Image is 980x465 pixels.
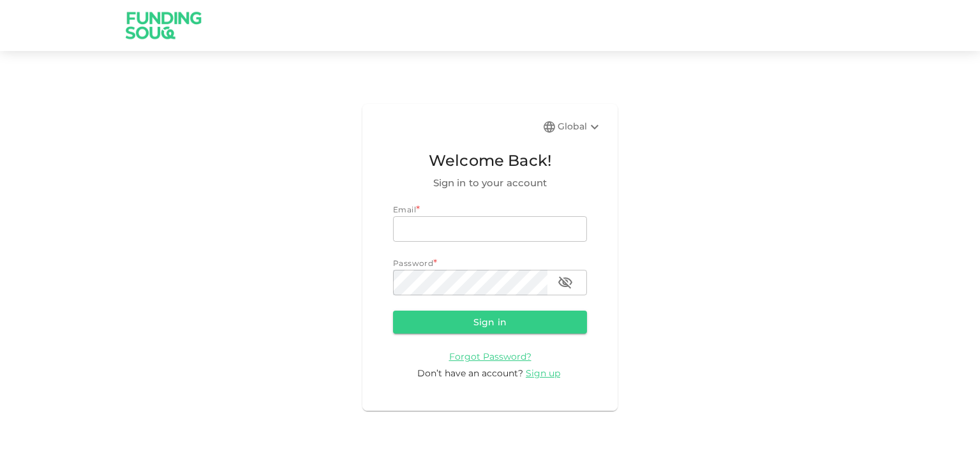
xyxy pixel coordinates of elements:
[393,216,587,242] input: email
[393,175,587,191] span: Sign in to your account
[417,367,523,379] span: Don’t have an account?
[526,367,560,379] span: Sign up
[558,119,602,135] div: Global
[393,270,547,295] input: password
[393,149,587,173] span: Welcome Back!
[449,351,531,362] span: Forgot Password?
[393,205,416,214] span: Email
[393,258,433,268] span: Password
[393,311,587,334] button: Sign in
[449,350,531,362] a: Forgot Password?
